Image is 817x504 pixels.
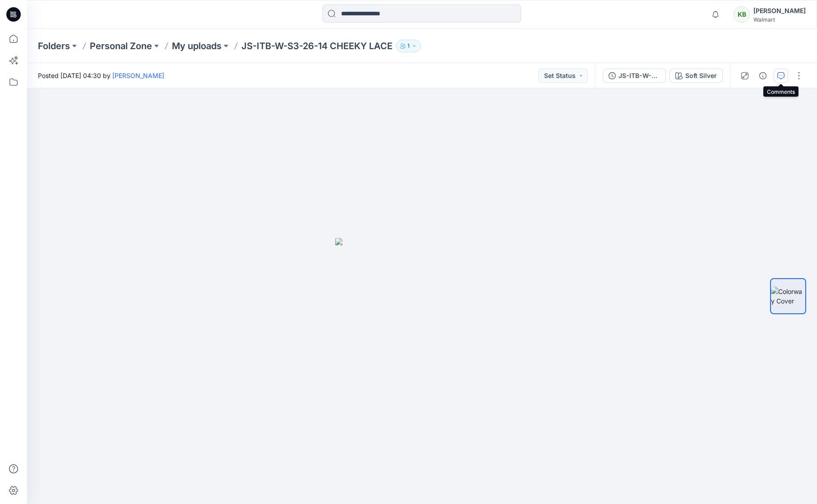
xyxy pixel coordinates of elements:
button: 1 [396,40,421,52]
div: [PERSON_NAME] [753,5,806,16]
button: JS-ITB-W-S3-26-14 CHEEKY LACE [603,69,666,83]
div: JS-ITB-W-S3-26-14 CHEEKY LACE [619,71,660,81]
a: My uploads [172,40,222,52]
button: Soft Silver [669,69,723,83]
div: Walmart [753,16,806,23]
div: KB [734,6,750,23]
button: Details [756,69,770,83]
div: Soft Silver [685,71,717,81]
p: JS-ITB-W-S3-26-14 CHEEKY LACE [241,40,392,52]
span: Posted [DATE] 04:30 by [38,71,164,80]
a: [PERSON_NAME] [112,72,164,79]
img: Colorway Cover [771,287,805,306]
a: Personal Zone [90,40,152,52]
p: 1 [407,41,410,51]
a: Folders [38,40,70,52]
img: eyJhbGciOiJIUzI1NiIsImtpZCI6IjAiLCJzbHQiOiJzZXMiLCJ0eXAiOiJKV1QifQ.eyJkYXRhIjp7InR5cGUiOiJzdG9yYW... [335,238,509,504]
